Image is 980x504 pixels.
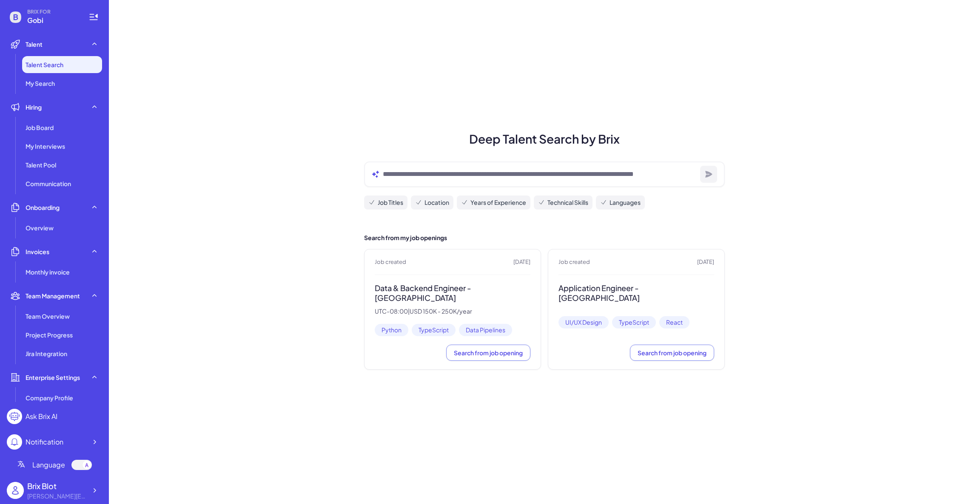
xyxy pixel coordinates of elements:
[378,198,403,207] span: Job Titles
[27,15,78,25] span: Gobi
[26,312,70,320] span: Team Overview
[547,198,588,207] span: Technical Skills
[26,224,54,232] span: Overview
[697,258,714,266] span: [DATE]
[26,161,56,169] span: Talent Pool
[26,247,49,256] span: Invoices
[26,142,65,150] span: My Interviews
[638,349,707,357] span: Search from job opening
[375,324,408,336] span: Python
[612,316,656,328] span: TypeScript
[7,482,24,499] img: user_logo.png
[610,198,641,207] span: Languages
[558,316,609,328] span: UI/UX Design
[26,79,55,88] span: My Search
[375,308,530,315] p: UTC-08:00 | USD 150K - 250K/year
[470,198,526,207] span: Years of Experience
[558,258,590,266] span: Job created
[375,258,406,266] span: Job created
[375,283,530,303] h3: Data & Backend Engineer - [GEOGRAPHIC_DATA]
[26,331,73,339] span: Project Progress
[26,373,80,382] span: Enterprise Settings
[32,460,65,470] span: Language
[26,349,67,358] span: Jira Integration
[26,123,54,132] span: Job Board
[26,411,57,422] div: Ask Brix AI
[26,179,71,188] span: Communication
[459,324,512,336] span: Data Pipelines
[659,316,689,328] span: React
[27,492,87,501] div: blake@joinbrix.com
[26,268,70,276] span: Monthly invoice
[26,437,63,447] div: Notification
[26,292,80,300] span: Team Management
[364,233,725,242] h2: Search from my job openings
[446,345,530,361] button: Search from job opening
[424,198,449,207] span: Location
[26,103,42,111] span: Hiring
[513,258,530,266] span: [DATE]
[26,60,63,69] span: Talent Search
[454,349,523,357] span: Search from job opening
[27,480,87,492] div: Brix Blot
[26,203,60,212] span: Onboarding
[26,40,43,48] span: Talent
[26,394,73,402] span: Company Profile
[558,283,714,303] h3: Application Engineer - [GEOGRAPHIC_DATA]
[354,130,735,148] h1: Deep Talent Search by Brix
[27,8,78,15] span: BRIX FOR
[630,345,714,361] button: Search from job opening
[412,324,456,336] span: TypeScript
